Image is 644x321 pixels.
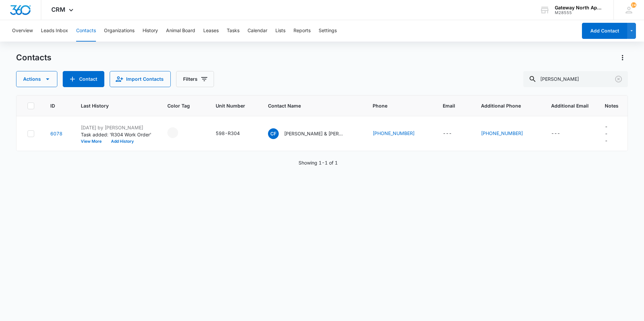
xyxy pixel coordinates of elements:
[481,102,535,109] span: Additional Phone
[81,131,151,138] p: Task added: 'R304 Work Order'
[166,20,195,42] button: Animal Board
[605,102,620,109] span: Notes
[167,102,190,109] span: Color Tag
[50,131,62,136] a: Navigate to contact details page for Cassidy Foutain & Brandon Schmitt
[203,20,219,42] button: Leases
[216,130,240,137] div: 598-R304
[143,20,158,42] button: History
[613,74,624,84] button: Clear
[617,52,628,63] button: Actions
[63,71,104,87] button: Add Contact
[555,10,604,15] div: account id
[481,130,535,138] div: Additional Phone - (720) 757-5457 - Select to Edit Field
[275,20,285,42] button: Lists
[481,130,523,137] a: [PHONE_NUMBER]
[373,102,417,109] span: Phone
[176,71,214,87] button: Filters
[523,71,628,87] input: Search Contacts
[12,20,33,42] button: Overview
[631,2,636,8] span: 24
[104,20,135,42] button: Organizations
[81,102,142,109] span: Last History
[284,130,344,137] p: [PERSON_NAME] & [PERSON_NAME]
[605,123,620,144] div: Notes - - Select to Edit Field
[293,20,311,42] button: Reports
[268,128,357,139] div: Contact Name - Cassidy Foutain & Brandon Schmitt - Select to Edit Field
[551,102,589,109] span: Additional Email
[76,20,96,42] button: Contacts
[41,20,68,42] button: Leads Inbox
[51,6,65,13] span: CRM
[81,139,106,143] button: View More
[551,130,572,138] div: Additional Email - - Select to Edit Field
[50,102,55,109] span: ID
[227,20,239,42] button: Tasks
[248,20,267,42] button: Calendar
[110,71,171,87] button: Import Contacts
[167,127,190,138] div: - - Select to Edit Field
[16,53,51,63] h1: Contacts
[443,102,455,109] span: Email
[216,102,252,109] span: Unit Number
[216,130,252,138] div: Unit Number - 598-R304 - Select to Edit Field
[319,20,337,42] button: Settings
[555,5,604,10] div: account name
[443,130,464,138] div: Email - - Select to Edit Field
[106,139,139,143] button: Add History
[81,124,151,131] p: [DATE] by [PERSON_NAME]
[373,130,427,138] div: Phone - (303) 877-3766 - Select to Edit Field
[268,128,279,139] span: CF
[551,130,560,138] div: ---
[631,2,636,8] div: notifications count
[268,102,347,109] span: Contact Name
[582,23,627,39] button: Add Contact
[605,123,608,144] div: ---
[299,159,338,166] p: Showing 1-1 of 1
[373,130,415,137] a: [PHONE_NUMBER]
[16,71,57,87] button: Actions
[443,130,452,138] div: ---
